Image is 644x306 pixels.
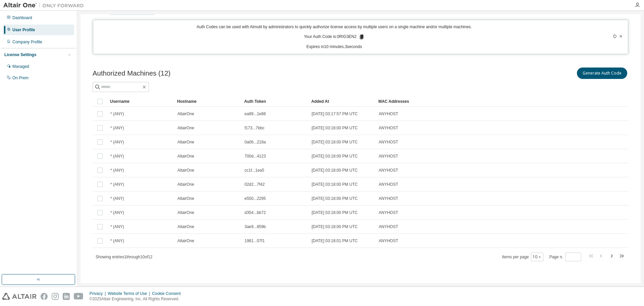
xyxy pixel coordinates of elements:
span: AltairOne [177,238,194,244]
span: * (ANY) [110,224,124,229]
span: AltairOne [177,168,194,173]
span: Page n. [549,253,581,261]
span: AltairOne [177,196,194,201]
span: AltairOne [177,111,194,117]
button: 10 [533,254,542,260]
span: ANYHOST [379,210,398,215]
span: AltairOne [177,182,194,187]
span: f173...7bbc [245,125,264,131]
img: facebook.svg [41,293,48,300]
span: [DATE] 03:18:00 PM UTC [312,139,358,145]
span: [DATE] 03:18:00 PM UTC [312,125,358,131]
p: Auth Codes can be used with Almutil by administrators to quickly authorize license access by mult... [97,24,572,30]
span: 0a06...218a [245,139,266,145]
span: ANYHOST [379,111,398,117]
span: AltairOne [177,224,194,229]
span: * (ANY) [110,238,124,244]
div: Username [110,96,172,107]
span: * (ANY) [110,210,124,215]
span: [DATE] 03:18:00 PM UTC [312,182,358,187]
span: [DATE] 03:17:57 PM UTC [312,111,358,117]
div: MAC Addresses [378,96,555,107]
span: Authorized Machines (12) [93,70,170,77]
span: AltairOne [177,154,194,159]
span: [DATE] 03:18:00 PM UTC [312,154,358,159]
div: Managed [12,64,29,69]
div: Company Profile [12,39,42,45]
span: ANYHOST [379,224,398,229]
span: * (ANY) [110,139,124,145]
span: ea99...1e88 [245,111,266,117]
span: ANYHOST [379,139,398,145]
span: AltairOne [177,125,194,131]
img: linkedin.svg [63,293,70,300]
span: ANYHOST [379,238,398,244]
img: youtube.svg [74,293,84,300]
span: * (ANY) [110,182,124,187]
div: On Prem [12,75,29,81]
p: Expires in 10 minutes, 3 seconds [97,44,572,50]
span: 1981...07f1 [245,238,265,244]
span: AltairOne [177,210,194,215]
span: * (ANY) [110,168,124,173]
div: Website Terms of Use [108,291,152,296]
span: Items per page [502,253,543,261]
div: User Profile [12,27,35,33]
span: * (ANY) [110,125,124,131]
span: * (ANY) [110,196,124,201]
span: [DATE] 03:18:00 PM UTC [312,224,358,229]
span: Showing entries 1 through 10 of 12 [96,255,153,259]
span: * (ANY) [110,111,124,117]
span: [DATE] 03:18:00 PM UTC [312,196,358,201]
span: 3ae9...859b [245,224,266,229]
button: Generate Auth Code [577,68,627,79]
span: ANYHOST [379,168,398,173]
span: * (ANY) [110,154,124,159]
img: altair_logo.svg [2,293,37,300]
span: 700d...4123 [245,154,266,159]
span: AltairOne [177,139,194,145]
div: Auth Token [244,96,306,107]
div: Cookie Consent [152,291,184,296]
span: 02d2...7f42 [245,182,265,187]
p: Your Auth Code is: 0RIG3EN2 [304,34,365,40]
span: [DATE] 03:18:01 PM UTC [312,238,358,244]
img: instagram.svg [52,293,59,300]
span: ANYHOST [379,125,398,131]
span: ANYHOST [379,196,398,201]
span: [DATE] 03:18:00 PM UTC [312,168,358,173]
span: ANYHOST [379,154,398,159]
span: e550...2295 [245,196,266,201]
span: cc1f...1ea5 [245,168,264,173]
div: Added At [311,96,373,107]
span: ANYHOST [379,182,398,187]
img: Altair One [3,2,87,9]
div: Privacy [90,291,108,296]
span: [DATE] 03:18:00 PM UTC [312,210,358,215]
span: d354...bb72 [245,210,266,215]
p: © 2025 Altair Engineering, Inc. All Rights Reserved. [90,296,185,302]
div: License Settings [4,52,36,57]
div: Hostname [177,96,239,107]
div: Dashboard [12,15,32,20]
